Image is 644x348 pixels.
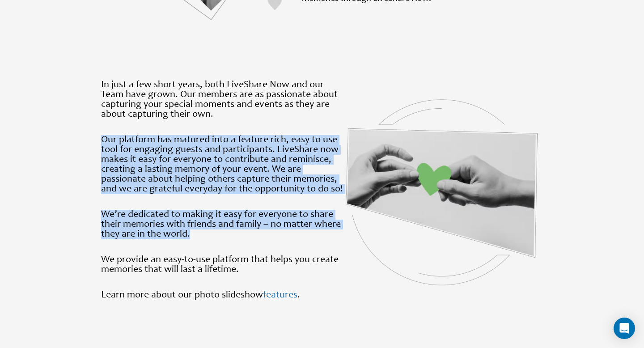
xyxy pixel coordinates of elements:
img: Cherished Memories [345,99,538,285]
div: Open Intercom Messenger [614,318,635,339]
p: Learn more about our photo slideshow . [101,290,345,300]
p: In just a few short years, both LiveShare Now and our Team have grown. Our members are as passion... [101,80,345,119]
p: We’re dedicated to making it easy for everyone to share their memories with friends and family – ... [101,210,345,239]
p: We provide an easy-to-use platform that helps you create memories that will last a lifetime. [101,255,345,275]
p: Our platform has matured into a feature rich, easy to use tool for engaging guests and participan... [101,135,345,194]
a: features [263,290,297,300]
